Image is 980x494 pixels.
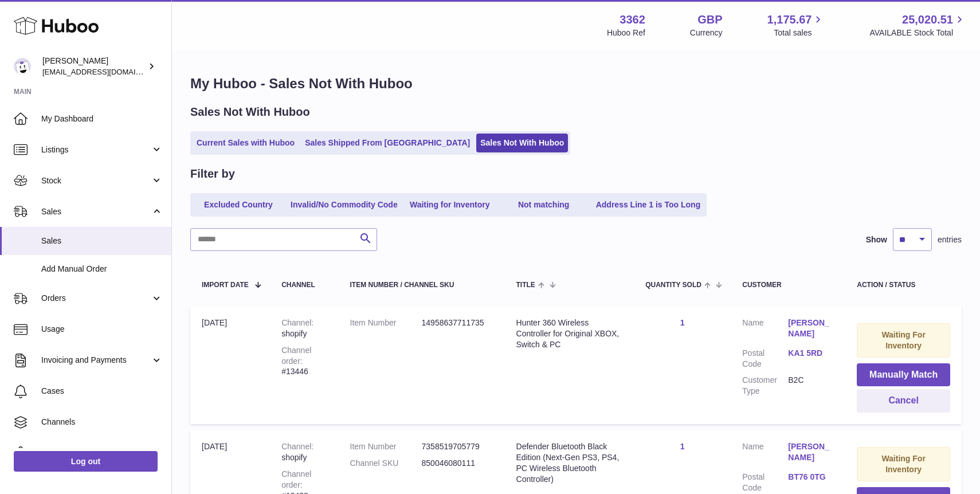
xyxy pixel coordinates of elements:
[645,281,701,289] span: Quantity Sold
[422,441,493,452] dd: 7358519705779
[742,281,834,289] div: Customer
[788,472,834,483] a: BT76 0TG
[41,264,163,275] span: Add Manual Order
[680,442,685,451] a: 1
[41,113,163,124] span: My Dashboard
[516,317,623,350] div: Hunter 360 Wireless Controller for Original XBOX, Switch & PC
[350,458,422,469] dt: Channel SKU
[281,469,311,489] strong: Channel order
[14,58,31,75] img: sales@gamesconnection.co.uk
[41,417,163,428] span: Channels
[742,317,788,342] dt: Name
[190,166,235,182] h2: Filter by
[41,355,151,366] span: Invoicing and Payments
[281,281,327,289] div: Channel
[42,56,146,77] div: [PERSON_NAME]
[742,348,788,370] dt: Postal Code
[190,75,962,93] h1: My Huboo - Sales Not With Huboo
[193,195,284,214] a: Excluded Country
[866,234,887,245] label: Show
[41,448,163,458] span: Settings
[41,386,163,397] span: Cases
[190,104,310,120] h2: Sales Not With Huboo
[281,441,327,463] div: shopify
[281,442,313,451] strong: Channel
[350,281,493,289] div: Item Number / Channel SKU
[869,28,966,38] span: AVAILABLE Stock Total
[422,458,493,469] dd: 850046080111
[857,363,950,387] button: Manually Match
[742,375,788,397] dt: Customer Type
[287,195,402,214] a: Invalid/No Commodity Code
[742,441,788,466] dt: Name
[14,451,158,472] a: Log out
[857,389,950,413] button: Cancel
[516,441,623,485] div: Defender Bluetooth Black Edition (Next-Gen PS3, PS4, PC Wireless Bluetooth Controller)
[592,195,705,214] a: Address Line 1 is Too Long
[774,28,825,38] span: Total sales
[857,281,950,289] div: Action / Status
[281,317,327,339] div: shopify
[301,134,474,152] a: Sales Shipped From [GEOGRAPHIC_DATA]
[680,318,685,327] a: 1
[281,318,313,327] strong: Channel
[41,144,151,155] span: Listings
[42,67,168,76] span: [EMAIL_ADDRESS][DOMAIN_NAME]
[202,281,249,289] span: Import date
[41,324,163,335] span: Usage
[690,28,723,38] div: Currency
[476,134,568,152] a: Sales Not With Huboo
[516,281,535,289] span: Title
[788,441,834,463] a: [PERSON_NAME]
[41,236,163,246] span: Sales
[190,306,270,424] td: [DATE]
[902,12,953,28] span: 25,020.51
[869,12,966,38] a: 25,020.51 AVAILABLE Stock Total
[788,348,834,359] a: KA1 5RD
[422,317,493,328] dd: 14958637711735
[881,454,925,474] strong: Waiting For Inventory
[881,330,925,350] strong: Waiting For Inventory
[788,375,834,397] dd: B2C
[938,234,962,245] span: entries
[193,134,299,152] a: Current Sales with Huboo
[281,346,311,366] strong: Channel order
[607,28,645,38] div: Huboo Ref
[350,441,422,452] dt: Item Number
[41,293,151,304] span: Orders
[697,12,722,28] strong: GBP
[404,195,496,214] a: Waiting for Inventory
[767,12,812,28] span: 1,175.67
[788,317,834,339] a: [PERSON_NAME]
[767,12,825,38] a: 1,175.67 Total sales
[41,175,151,186] span: Stock
[281,345,327,378] div: #13446
[620,12,645,28] strong: 3362
[742,472,788,493] dt: Postal Code
[350,317,422,328] dt: Item Number
[41,206,151,217] span: Sales
[498,195,590,214] a: Not matching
